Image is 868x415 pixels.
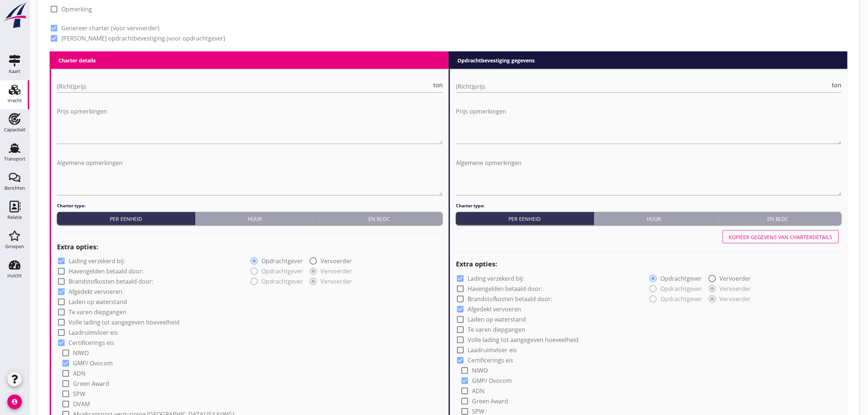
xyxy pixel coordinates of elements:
[720,275,751,283] label: Vervoerder
[456,260,842,269] h2: Extra opties:
[468,306,521,313] label: Afgedekt vervoeren
[57,81,432,92] input: (Richt)prijs
[468,326,525,334] label: Te varen diepgangen
[456,105,842,144] textarea: Prijs opmerkingen
[69,268,143,275] label: Havengelden betaald door:
[73,370,85,377] label: ADN
[57,157,443,195] textarea: Algemene opmerkingen
[321,258,352,265] label: Vervoerder
[69,258,125,265] label: Lading verzekerd bij:
[69,299,127,306] label: Laden op waterstand
[69,288,122,296] label: Afgedekt vervoeren
[69,329,118,337] label: Laadruimvloer eis
[729,233,833,241] div: Kopiëer gegevens van charterdetails
[69,339,114,347] label: Certificerings eis
[7,215,22,220] div: Relatie
[472,377,512,385] label: GMP/ Ovocom
[73,391,85,398] label: SPW
[433,82,443,88] span: ton
[73,401,90,408] label: OVAM
[468,357,513,364] label: Certificerings eis
[472,388,484,395] label: ADN
[69,309,126,316] label: Te varen diepgangen
[717,215,839,223] div: En bloc
[69,278,153,285] label: Brandstofkosten betaald door:
[57,212,195,225] button: Per eenheid
[7,273,22,278] div: Inzicht
[456,157,842,195] textarea: Algemene opmerkingen
[57,203,443,209] h4: Charter type:
[832,82,842,88] span: ton
[73,350,89,357] label: NIWO
[61,24,160,32] label: Genereer charter (voor vervoerder)
[318,215,440,223] div: En bloc
[4,186,25,191] div: Berichten
[4,127,26,132] div: Capaciteit
[195,212,316,225] button: Huur
[4,157,26,161] div: Transport
[262,258,303,265] label: Opdrachtgever
[468,285,542,293] label: Havengelden betaald door:
[57,105,443,144] textarea: Prijs opmerkingen
[315,212,443,225] button: En bloc
[69,319,180,326] label: Volle lading tot aangegeven hoeveelheid
[61,5,92,13] label: Opmerking
[468,275,524,283] label: Lading verzekerd bij:
[468,347,517,354] label: Laadruimvloer eis
[456,203,842,209] h4: Charter type:
[9,69,20,74] div: Kaart
[459,215,591,223] div: Per eenheid
[73,360,113,367] label: GMP/ Ovocom
[73,380,109,388] label: Green Award
[714,212,842,225] button: En bloc
[456,212,594,225] button: Per eenheid
[468,296,552,303] label: Brandstofkosten betaald door:
[468,337,579,344] label: Volle lading tot aangegeven hoeveelheid
[60,215,192,223] div: Per eenheid
[57,242,443,252] h2: Extra opties:
[8,98,22,103] div: Vracht
[468,316,526,323] label: Laden op waterstand
[723,230,839,243] button: Kopiëer gegevens van charterdetails
[61,35,225,42] label: [PERSON_NAME] opdrachtbevestiging (voor opdrachtgever)
[7,395,22,409] i: account_circle
[597,215,711,223] div: Huur
[5,244,24,249] div: Groepen
[472,398,508,405] label: Green Award
[594,212,715,225] button: Huur
[472,367,488,374] label: NIWO
[661,275,702,283] label: Opdrachtgever
[456,81,831,92] input: (Richt)prijs
[1,2,28,29] img: logo-small.a267ee39.svg
[198,215,312,223] div: Huur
